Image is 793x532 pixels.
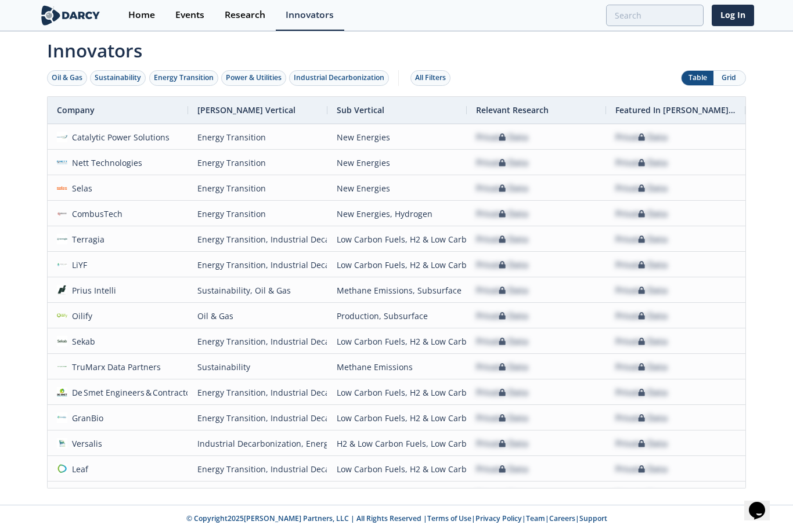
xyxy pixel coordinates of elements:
div: Private Data [615,457,668,482]
img: b1309854-5a2a-4dcb-9a65-f51a1510f4dc [57,361,67,372]
div: Private Data [615,201,668,226]
a: Team [526,513,545,523]
div: Sustainability [197,354,318,379]
div: Industrial Decarbonization [294,73,384,83]
div: Energy Transition, Industrial Decarbonization [197,457,318,482]
span: [PERSON_NAME] Vertical [197,104,295,115]
div: Home [128,10,155,20]
div: Private Data [476,150,528,175]
img: 355cb1bc-b05f-43a3-adb7-703c82da47fe [57,259,67,270]
div: Private Data [476,457,528,482]
div: LiYF [67,252,88,277]
div: New Energies [337,125,457,150]
div: Energy Transition [197,125,318,150]
div: Energy Transition [197,176,318,201]
div: Private Data [615,406,668,430]
div: Methane Emissions [337,354,457,379]
div: Private Data [476,176,528,201]
button: All Filters [410,70,450,86]
button: Sustainability [90,70,146,86]
div: Low Carbon Fuels, H2 & Low Carbon Fuels [337,252,457,277]
div: Private Data [476,482,528,507]
div: Private Data [615,150,668,175]
div: TruMarx Data Partners [67,354,161,379]
div: Industrial Decarbonization, Energy Transition [197,431,318,456]
div: Oilify [67,303,93,328]
div: Leaf [67,457,89,482]
div: Research [225,10,265,20]
div: New Energies [337,150,457,175]
div: Private Data [615,354,668,379]
div: Private Data [476,227,528,252]
div: Oil & Gas [197,303,318,328]
div: Private Data [615,227,668,252]
div: Energy Transition [197,150,318,175]
img: 351cdfc2-8431-47ae-9eed-1841b35fce20 [57,208,67,219]
img: 94bac371-65d1-416b-b075-f64f8c7d47e1 [57,464,67,474]
div: Selas [67,176,93,201]
div: H2 & Low Carbon Fuels, Low Carbon Fuels [337,431,457,456]
div: Private Data [476,431,528,456]
div: Energy Transition [197,201,318,226]
div: Low Carbon Fuels, H2 & Low Carbon Fuels [337,406,457,430]
div: Energy Transition, Industrial Decarbonization [197,380,318,405]
img: ce890121-cd6e-4710-8767-28bffc6e3d3d [57,132,67,142]
a: Support [579,513,607,523]
div: Private Data [476,406,528,430]
img: logo-wide.svg [39,5,102,26]
span: Relevant Research [476,104,549,115]
div: Blue Fire [67,482,107,507]
p: © Copyright 2025 [PERSON_NAME] Partners, LLC | All Rights Reserved | | | | | [41,513,752,524]
img: c8d03b5a-cd19-40ad-825b-f43db43bb886 [57,336,67,346]
div: Private Data [476,201,528,226]
div: Private Data [476,354,528,379]
img: 1640879763897-oilify.PNG [57,310,67,321]
div: Private Data [615,125,668,150]
div: Catalytic Power Solutions [67,125,170,150]
div: Private Data [615,329,668,354]
div: Events [175,10,204,20]
div: Private Data [476,252,528,277]
a: Privacy Policy [475,513,522,523]
span: Featured In [PERSON_NAME] Live [615,104,736,115]
div: Private Data [615,176,668,201]
div: Private Data [615,380,668,405]
div: Private Data [476,303,528,328]
img: fa21c03f-988c-4a0a-b731-fda050996228 [57,285,67,295]
div: Private Data [615,278,668,303]
button: Grid [713,71,745,85]
div: All Filters [415,73,446,83]
div: Methane Emissions, Subsurface [337,278,457,303]
img: 78e52a3d-1f7f-4b11-96fb-9739d6ced510 [57,234,67,244]
input: Advanced Search [606,5,704,26]
div: Sekab [67,329,96,354]
img: 34600d25-0278-4d9a-bb2b-2264360c2217 [57,438,67,448]
div: Energy Transition [154,73,214,83]
div: Low Carbon Fuels, H2 & Low Carbon Fuels [337,457,457,482]
a: Terms of Use [427,513,471,523]
div: Private Data [476,278,528,303]
div: Oil & Gas [52,73,82,83]
div: Nett Technologies [67,150,143,175]
div: Energy Transition, Industrial Decarbonization [197,252,318,277]
div: Private Data [615,482,668,507]
img: 1f0d5ac8-2e1e-41e3-ad51-daa5a056b888 [57,387,67,397]
img: 9d6067ee-9866-4b18-9ae9-2a46970c3d9b [57,412,67,423]
div: Innovators [286,10,334,20]
div: Energy Transition, Industrial Decarbonization [197,482,318,507]
div: Private Data [615,303,668,328]
div: Low Carbon Fuels, H2 & Low Carbon Fuels [337,329,457,354]
div: Low Carbon Fuels, H2 & Low Carbon Fuels [337,380,457,405]
span: Sub Vertical [337,104,384,115]
div: Private Data [476,380,528,405]
button: Energy Transition [149,70,218,86]
div: De Smet Engineers & Contractors (DSEC) [67,380,226,405]
div: Energy Transition, Industrial Decarbonization [197,406,318,430]
div: Private Data [615,431,668,456]
div: Energy Transition, Industrial Decarbonization [197,329,318,354]
iframe: chat widget [744,486,781,520]
span: Innovators [39,32,754,64]
img: 29a4878d-df79-4f90-b434-6c4686cb1a42 [57,157,67,168]
div: GranBio [67,406,104,430]
div: Sustainability, Oil & Gas [197,278,318,303]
